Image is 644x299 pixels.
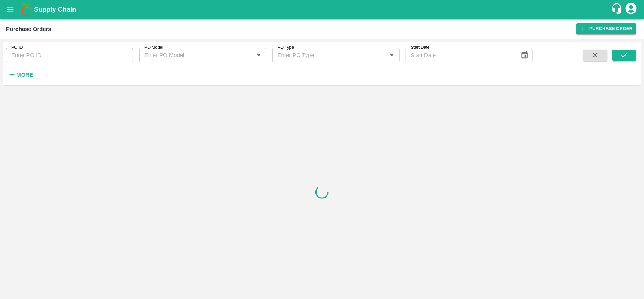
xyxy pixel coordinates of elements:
input: Start Date [406,48,515,62]
button: More [6,68,35,81]
button: Choose date [518,48,532,62]
a: Purchase Order [576,23,636,34]
img: logo [19,2,34,17]
label: PO Type [278,45,294,51]
a: Supply Chain [34,4,611,15]
label: PO Model [144,45,163,51]
label: PO ID [11,45,23,51]
div: account of current user [624,2,638,17]
strong: More [16,72,33,78]
input: Enter PO Type [275,50,385,60]
button: Open [254,50,264,60]
div: customer-support [611,3,624,16]
button: open drawer [2,1,19,18]
b: Supply Chain [34,6,76,13]
button: Open [387,50,397,60]
label: Start Date [411,45,430,51]
input: Enter PO ID [6,48,133,62]
div: Purchase Orders [6,24,51,34]
input: Enter PO Model [141,50,252,60]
